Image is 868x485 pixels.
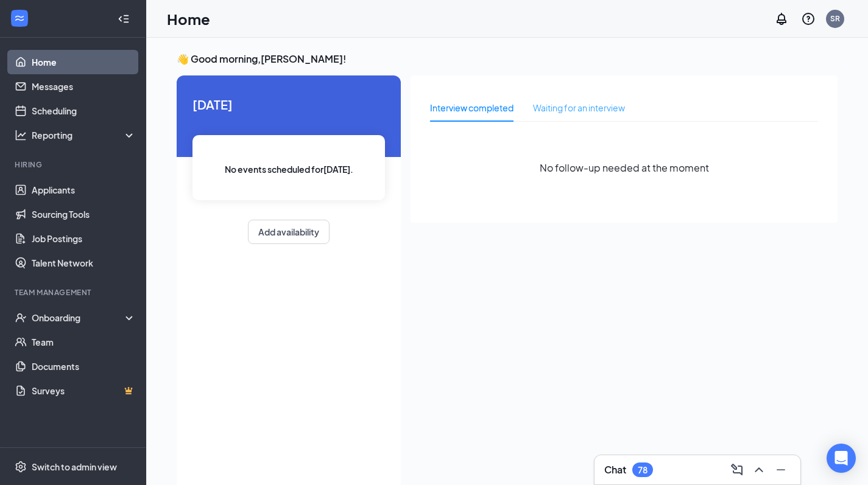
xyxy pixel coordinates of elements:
[32,129,136,141] div: Reporting
[225,162,353,176] span: No events scheduled for [DATE] .
[15,129,27,141] svg: Analysis
[32,251,136,275] a: Talent Network
[32,50,136,74] a: Home
[15,159,133,170] div: Hiring
[32,226,136,251] a: Job Postings
[32,461,117,473] div: Switch to admin view
[15,461,27,473] svg: Settings
[430,101,513,114] div: Interview completed
[730,462,744,477] svg: ComposeMessage
[177,52,838,66] h3: 👋 Good morning, [PERSON_NAME] !
[801,12,816,26] svg: QuestionInfo
[830,13,840,24] div: SR
[32,178,136,202] a: Applicants
[32,354,136,379] a: Documents
[533,101,625,114] div: Waiting for an interview
[32,202,136,226] a: Sourcing Tools
[15,287,133,298] div: Team Management
[32,379,136,403] a: SurveysCrown
[774,12,789,26] svg: Notifications
[118,13,130,25] svg: Collapse
[167,9,210,29] h1: Home
[827,444,856,473] div: Open Intercom Messenger
[32,99,136,123] a: Scheduling
[771,460,791,480] button: Minimize
[248,220,330,244] button: Add availability
[540,160,709,175] span: No follow-up needed at the moment
[774,462,788,477] svg: Minimize
[749,460,769,480] button: ChevronUp
[32,312,125,324] div: Onboarding
[13,12,26,24] svg: WorkstreamLogo
[604,463,626,476] h3: Chat
[752,462,766,477] svg: ChevronUp
[638,465,647,475] div: 78
[192,95,385,114] span: [DATE]
[727,460,747,480] button: ComposeMessage
[32,74,136,99] a: Messages
[32,330,136,354] a: Team
[15,312,27,324] svg: UserCheck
